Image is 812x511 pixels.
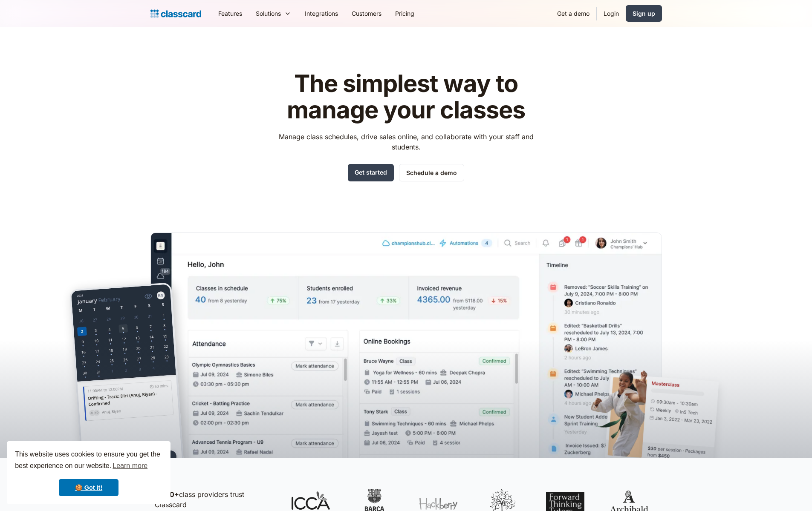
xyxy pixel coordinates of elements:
[256,9,281,18] div: Solutions
[15,449,162,472] span: This website uses cookies to ensure you get the best experience on our website.
[399,164,464,181] a: Schedule a demo
[348,164,394,181] a: Get started
[388,4,421,23] a: Pricing
[626,5,662,22] a: Sign up
[7,441,170,504] div: cookieconsent
[271,71,541,123] h1: The simplest way to manage your classes
[271,132,541,152] p: Manage class schedules, drive sales online, and collaborate with your staff and students.
[111,459,149,472] a: learn more about cookies
[633,9,655,18] div: Sign up
[345,4,388,23] a: Customers
[298,4,345,23] a: Integrations
[211,4,249,23] a: Features
[249,4,298,23] div: Solutions
[59,479,118,496] a: dismiss cookie message
[550,4,596,23] a: Get a demo
[155,489,274,510] p: class providers trust Classcard
[597,4,626,23] a: Login
[150,8,201,20] a: home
